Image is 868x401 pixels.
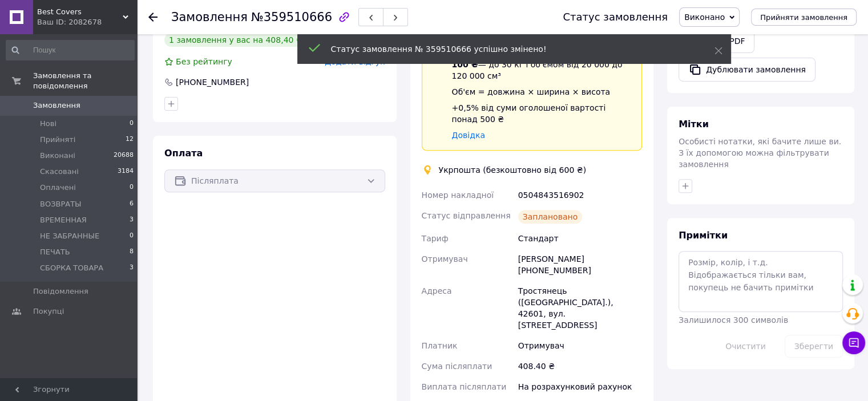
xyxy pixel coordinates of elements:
span: Скасовані [40,167,79,177]
input: Пошук [6,40,135,60]
div: +0,5% від суми оголошеної вартості понад 500 ₴ [452,102,633,125]
span: Отримувач [422,254,468,264]
span: Прийняті [40,135,75,145]
span: Тариф [422,234,449,243]
button: Чат з покупцем [842,331,865,354]
span: Номер накладної [422,191,494,200]
span: Замовлення [171,10,248,24]
span: Виконані [40,151,75,161]
span: Особисті нотатки, які бачите лише ви. З їх допомогою можна фільтрувати замовлення [679,137,841,169]
div: 0504843516902 [516,185,644,205]
div: Отримувач [516,335,644,356]
span: ВРЕМЕННАЯ [40,215,87,225]
span: 3 [130,215,134,225]
span: 8 [130,247,134,257]
div: Ваш ID: 2082678 [37,17,137,27]
div: Стандарт [516,228,644,249]
span: Без рейтингу [176,57,232,66]
div: Повернутися назад [148,11,158,23]
span: 6 [130,199,134,209]
div: Статус замовлення № 359510666 успішно змінено! [331,43,686,55]
span: 3 [130,263,134,273]
span: СБОРКА ТОВАРА [40,263,103,273]
div: [PERSON_NAME] [PHONE_NUMBER] [516,249,644,281]
a: Довідка [452,131,485,140]
span: Сума післяплати [422,362,492,371]
span: 0 [130,183,134,193]
div: Укрпошта (безкоштовно від 600 ₴) [436,164,589,176]
div: [PHONE_NUMBER] [175,76,250,88]
span: Замовлення [33,100,80,111]
span: ПЕЧАТЬ [40,247,70,257]
span: ВОЗВРАТЫ [40,199,82,209]
span: Адреса [422,286,452,295]
span: Виконано [684,13,725,22]
div: 408.40 ₴ [516,356,644,376]
span: Залишилося 300 символів [679,315,788,325]
span: Повідомлення [33,286,88,297]
div: Статус замовлення [563,11,668,23]
div: Тростянець ([GEOGRAPHIC_DATA].), 42601, вул. [STREET_ADDRESS] [516,281,644,335]
span: Мітки [679,119,709,129]
span: 0 [130,119,134,129]
span: Платник [422,341,458,350]
span: 20688 [114,151,134,161]
span: Best Covers [37,7,123,17]
span: №359510666 [251,10,332,24]
button: Дублювати замовлення [679,58,815,82]
span: Примітки [679,230,728,241]
span: 12 [126,135,134,145]
span: Нові [40,119,56,129]
div: Заплановано [518,210,583,224]
span: Прийняти замовлення [760,13,847,22]
span: НЕ ЗАБРАННЫЕ [40,231,99,241]
span: Оплата [164,148,203,159]
span: Статус відправлення [422,211,511,220]
span: Замовлення та повідомлення [33,71,137,91]
span: Покупці [33,306,64,317]
button: Прийняти замовлення [751,9,857,26]
span: Виплата післяплати [422,382,507,391]
div: 1 замовлення у вас на 408,40 ₴ [164,33,307,47]
span: 0 [130,231,134,241]
span: 3184 [118,167,134,177]
span: Оплачені [40,183,76,193]
div: На розрахунковий рахунок [516,376,644,397]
